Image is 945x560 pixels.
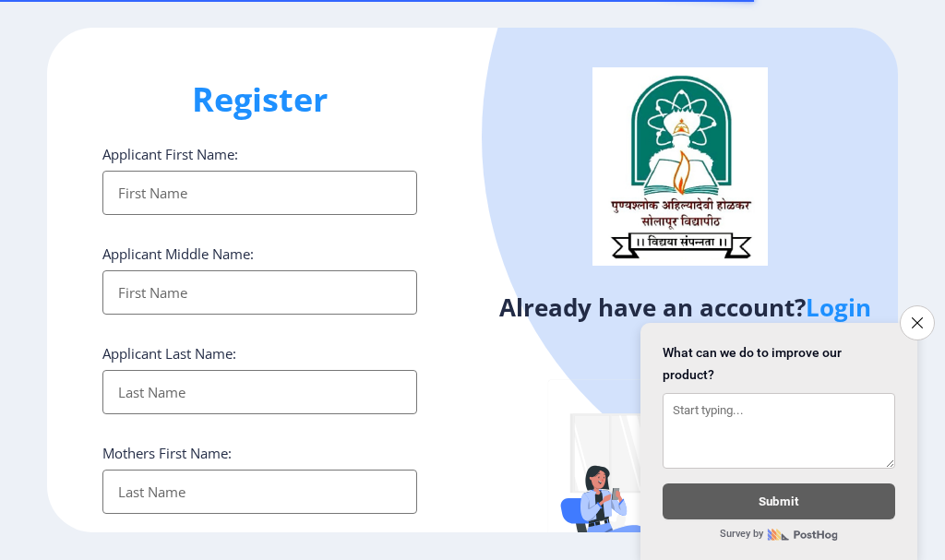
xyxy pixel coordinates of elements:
[102,470,417,514] input: Last Name
[102,77,417,122] h1: Register
[592,67,768,265] img: logo
[102,145,238,163] label: Applicant First Name:
[102,244,254,263] label: Applicant Middle Name:
[102,270,417,315] input: First Name
[102,444,232,462] label: Mothers First Name:
[806,291,871,324] a: Login
[102,370,417,414] input: Last Name
[486,292,884,322] h4: Already have an account?
[102,171,417,215] input: First Name
[102,344,236,363] label: Applicant Last Name:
